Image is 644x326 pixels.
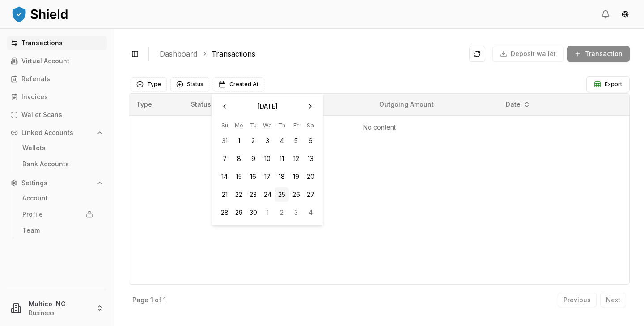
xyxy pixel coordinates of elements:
button: Tuesday, September 16th, 2025 [246,170,260,184]
button: Wednesday, September 10th, 2025 [260,152,275,166]
button: Sunday, September 28th, 2025 [217,205,232,220]
p: Invoices [21,94,48,100]
button: Saturday, September 6th, 2025 [303,134,318,148]
p: of [155,297,161,303]
button: Monday, September 29th, 2025 [232,205,246,220]
button: Friday, October 3rd, 2025 [289,205,303,220]
button: Multico INCBusiness [4,294,110,322]
button: Thursday, September 11th, 2025 [275,152,289,166]
th: Thursday [275,121,289,130]
button: Today, Thursday, September 25th, 2025 [275,187,289,202]
button: Monday, September 15th, 2025 [232,170,246,184]
p: 1 [163,297,166,303]
button: Thursday, September 4th, 2025 [275,134,289,148]
nav: breadcrumb [160,48,462,59]
a: Wallet Scans [7,108,107,122]
th: Outgoing Amount [372,94,498,115]
p: Settings [21,180,47,186]
table: September 2025 [217,121,318,220]
th: Type [129,94,184,115]
p: Linked Accounts [21,130,73,136]
button: Friday, September 12th, 2025 [289,152,303,166]
button: Friday, September 5th, 2025 [289,134,303,148]
button: Wednesday, September 24th, 2025 [260,187,275,202]
a: Transactions [7,36,107,50]
a: Account [19,191,97,205]
button: Tuesday, September 30th, 2025 [246,205,260,220]
button: Type [131,77,167,91]
p: Account [22,195,48,201]
button: Go to the Previous Month [217,99,232,113]
button: Monday, September 8th, 2025 [232,152,246,166]
a: Transactions [212,48,255,59]
p: Referrals [21,76,50,82]
button: Date [502,97,534,112]
button: Friday, September 26th, 2025 [289,187,303,202]
button: Tuesday, September 23rd, 2025 [246,187,260,202]
a: Referrals [7,72,107,86]
p: Business [29,309,89,317]
p: Transactions [21,40,63,46]
p: Wallet Scans [21,112,62,118]
button: Saturday, October 4th, 2025 [303,205,318,220]
button: Wednesday, September 17th, 2025 [260,170,275,184]
p: Team [22,227,40,234]
p: Virtual Account [21,58,69,64]
button: Sunday, August 31st, 2025 [217,134,232,148]
a: Team [19,223,97,238]
button: Status [170,77,209,91]
button: Created At [213,77,264,91]
button: Thursday, October 2nd, 2025 [275,205,289,220]
button: Saturday, September 27th, 2025 [303,187,318,202]
button: Tuesday, September 2nd, 2025 [246,134,260,148]
th: Saturday [303,121,318,130]
button: Sunday, September 21st, 2025 [217,187,232,202]
a: Bank Accounts [19,157,97,171]
button: Monday, September 22nd, 2025 [232,187,246,202]
a: Invoices [7,90,107,104]
button: Go to the Next Month [303,99,318,113]
a: Profile [19,207,97,222]
span: Created At [229,81,258,88]
button: Thursday, September 18th, 2025 [275,170,289,184]
p: Page [132,297,148,303]
button: Export [586,76,630,92]
p: Bank Accounts [22,161,69,167]
button: Monday, September 1st, 2025 [232,134,246,148]
button: Wednesday, October 1st, 2025 [260,205,275,220]
p: No content [136,123,622,132]
th: Tuesday [246,121,260,130]
th: Wednesday [260,121,275,130]
p: Multico INC [29,299,89,309]
button: Tuesday, September 9th, 2025 [246,152,260,166]
th: Sunday [217,121,232,130]
a: Virtual Account [7,54,107,68]
button: Saturday, September 13th, 2025 [303,152,318,166]
button: Sunday, September 14th, 2025 [217,170,232,184]
a: Dashboard [160,48,197,59]
th: Friday [289,121,303,130]
img: ShieldPay Logo [11,5,69,23]
button: Sunday, September 7th, 2025 [217,152,232,166]
th: Monday [232,121,246,130]
button: Friday, September 19th, 2025 [289,170,303,184]
th: Status [184,94,247,115]
button: Linked Accounts [7,126,107,140]
button: Settings [7,176,107,190]
p: Profile [22,211,43,217]
p: Wallets [22,145,46,151]
p: 1 [150,297,153,303]
a: Wallets [19,141,97,155]
button: Wednesday, September 3rd, 2025 [260,134,275,148]
button: Saturday, September 20th, 2025 [303,170,318,184]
